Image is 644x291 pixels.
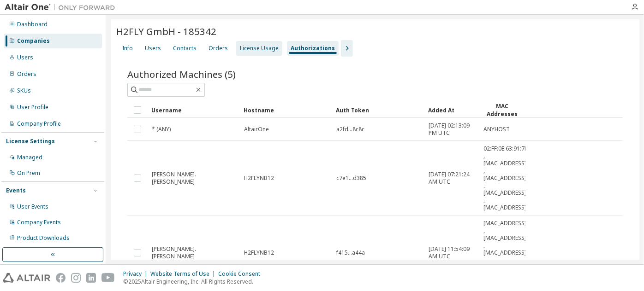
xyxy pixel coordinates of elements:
[86,273,96,283] img: linkedin.svg
[209,45,228,52] div: Orders
[17,37,50,45] div: Companies
[6,138,55,145] div: License Settings
[122,45,133,52] div: Info
[17,70,36,78] div: Orders
[151,103,236,117] div: Username
[429,171,475,186] span: [DATE] 07:21:24 AM UTC
[244,126,269,133] span: AltairOne
[150,270,218,278] div: Website Terms of Use
[71,273,81,283] img: instagram.svg
[152,126,171,133] span: * (ANY)
[244,175,274,182] span: H2FLYNB12
[5,3,120,12] img: Altair One
[483,145,528,211] span: 02:FF:0E:63:91:7B , [MAC_ADDRESS] , [MAC_ADDRESS] , [MAC_ADDRESS] , [MAC_ADDRESS]
[17,234,70,242] div: Product Downloads
[116,25,216,38] span: H2FLY GmbH - 185342
[17,21,48,28] div: Dashboard
[6,187,26,194] div: Events
[152,171,236,186] span: [PERSON_NAME].[PERSON_NAME]
[17,54,33,61] div: Users
[218,270,266,278] div: Cookie Consent
[244,249,274,256] span: H2FLYNB12
[240,45,279,52] div: License Usage
[291,45,335,52] div: Authorizations
[145,45,161,52] div: Users
[244,103,328,117] div: Hostname
[17,104,48,111] div: User Profile
[336,126,364,133] span: a2fd...8c8c
[483,220,526,286] span: [MAC_ADDRESS] , [MAC_ADDRESS] , [MAC_ADDRESS] , [MAC_ADDRESS] , [MAC_ADDRESS]
[336,103,421,117] div: Auth Token
[429,122,475,137] span: [DATE] 02:13:09 PM UTC
[17,154,42,161] div: Managed
[17,120,61,128] div: Company Profile
[428,103,476,117] div: Added At
[127,68,236,81] span: Authorized Machines (5)
[152,245,236,260] span: [PERSON_NAME].[PERSON_NAME]
[483,126,510,133] span: ANYHOST
[123,278,266,285] p: © 2025 Altair Engineering, Inc. All Rights Reserved.
[336,249,365,256] span: f415...a44a
[17,219,61,226] div: Company Events
[173,45,197,52] div: Contacts
[429,245,475,260] span: [DATE] 11:54:09 AM UTC
[17,203,48,210] div: User Events
[17,169,40,177] div: On Prem
[123,270,150,278] div: Privacy
[336,175,366,182] span: c7e1...d385
[101,273,115,283] img: youtube.svg
[17,87,31,94] div: SKUs
[483,102,522,118] div: MAC Addresses
[3,273,50,283] img: altair_logo.svg
[56,273,66,283] img: facebook.svg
